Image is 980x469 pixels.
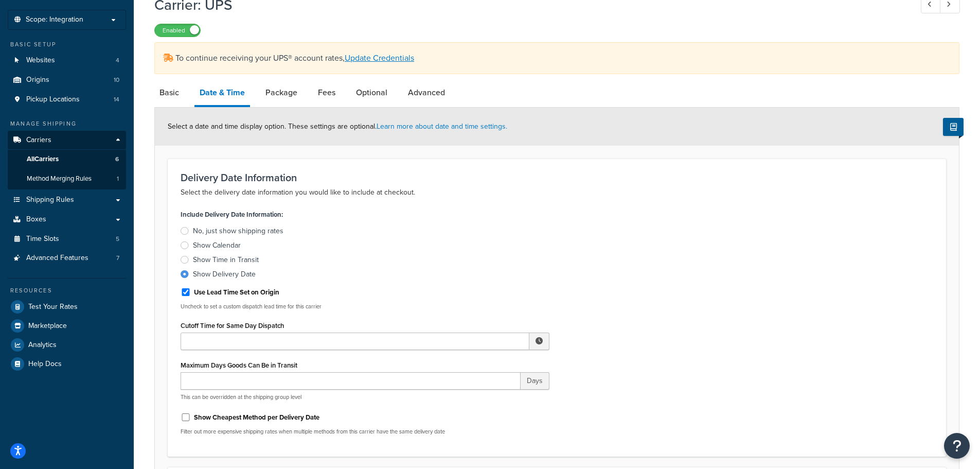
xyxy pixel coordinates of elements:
[8,355,126,373] a: Help Docs
[260,80,302,105] a: Package
[28,322,67,331] span: Marketplace
[194,80,250,107] a: Date & Time
[181,393,549,401] p: This can be overridden at the shipping group level
[8,40,126,49] div: Basic Setup
[8,119,126,128] div: Manage Shipping
[8,51,126,70] a: Websites4
[943,118,964,136] button: Show Help Docs
[8,249,126,268] li: Advanced Features
[8,71,126,90] li: Origins
[27,175,92,183] span: Method Merging Rules
[8,249,126,268] a: Advanced Features7
[521,372,549,390] span: Days
[8,210,126,229] a: Boxes
[8,169,126,188] a: Method Merging Rules1
[114,76,119,84] span: 10
[116,254,119,263] span: 7
[8,286,126,295] div: Resources
[313,80,341,105] a: Fees
[181,322,284,329] label: Cutoff Time for Same Day Dispatch
[8,90,126,109] li: Pickup Locations
[181,428,549,436] p: Filter out more expensive shipping rates when multiple methods from this carrier have the same de...
[154,80,184,105] a: Basic
[26,95,80,104] span: Pickup Locations
[26,254,88,263] span: Advanced Features
[115,155,119,164] span: 6
[26,235,59,244] span: Time Slots
[26,136,51,145] span: Carriers
[26,15,83,24] span: Scope: Integration
[8,169,126,188] li: Method Merging Rules
[8,230,126,249] a: Time Slots5
[345,52,414,64] a: Update Credentials
[175,52,414,64] span: To continue receiving your UPS® account rates,
[26,76,49,84] span: Origins
[181,172,933,183] h3: Delivery Date Information
[26,215,46,224] span: Boxes
[8,131,126,189] li: Carriers
[8,298,126,316] a: Test Your Rates
[8,150,126,169] a: AllCarriers6
[26,196,74,204] span: Shipping Rules
[194,288,279,297] label: Use Lead Time Set on Origin
[168,121,507,132] span: Select a date and time display option. These settings are optional.
[8,230,126,249] li: Time Slots
[28,341,57,350] span: Analytics
[194,413,319,422] label: Show Cheapest Method per Delivery Date
[181,303,549,310] p: Uncheck to set a custom dispatch lead time for this carrier
[116,56,119,65] span: 4
[28,303,78,311] span: Test Your Rates
[193,255,259,265] div: Show Time in Transit
[8,336,126,354] a: Analytics
[403,80,450,105] a: Advanced
[8,90,126,109] a: Pickup Locations14
[377,121,507,132] a: Learn more about date and time settings.
[27,155,59,164] span: All Carriers
[181,207,283,222] label: Include Delivery Date Information:
[193,269,256,280] div: Show Delivery Date
[193,240,241,251] div: Show Calendar
[944,433,970,459] button: Open Resource Center
[351,80,393,105] a: Optional
[8,71,126,90] a: Origins10
[8,317,126,335] a: Marketplace
[8,51,126,70] li: Websites
[8,131,126,150] a: Carriers
[117,175,119,183] span: 1
[155,24,200,37] label: Enabled
[181,186,933,199] p: Select the delivery date information you would like to include at checkout.
[114,95,119,104] span: 14
[116,235,119,244] span: 5
[181,361,297,369] label: Maximum Days Goods Can Be in Transit
[28,360,62,369] span: Help Docs
[26,56,55,65] span: Websites
[193,226,283,236] div: No, just show shipping rates
[8,190,126,210] a: Shipping Rules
